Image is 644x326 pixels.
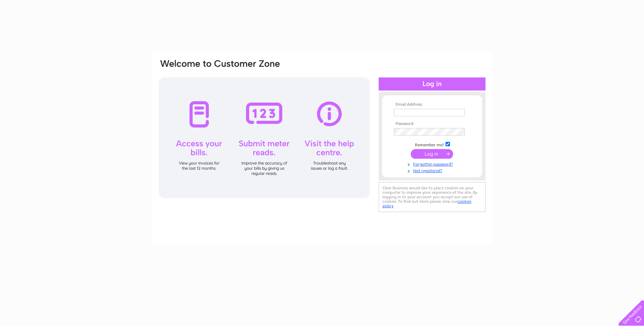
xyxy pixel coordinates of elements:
[379,182,485,212] div: Clear Business would like to place cookies on your computer to improve your experience of the sit...
[394,160,472,167] a: Forgotten password?
[382,199,471,208] a: cookies policy
[392,141,472,148] td: Remember me?
[392,122,472,126] th: Password:
[392,102,472,107] th: Email Address:
[394,167,472,173] a: Not registered?
[411,149,453,159] input: Submit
